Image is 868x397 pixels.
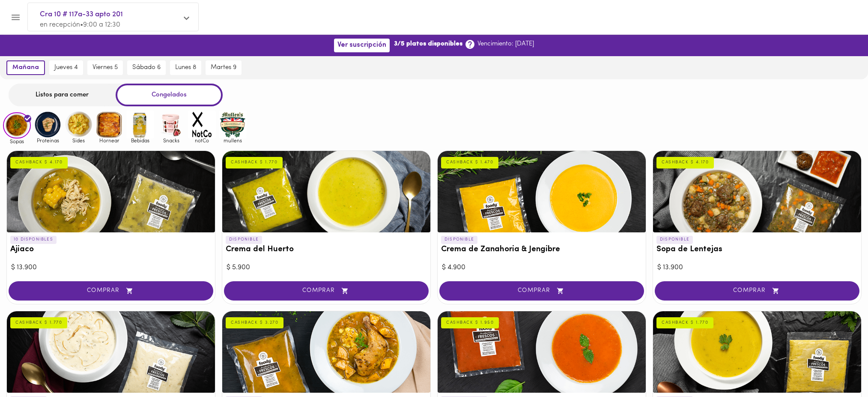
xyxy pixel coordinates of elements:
[438,311,646,393] div: Crema de Tomate
[65,111,92,138] img: Sides
[337,41,386,49] span: Ver suscripción
[7,311,215,393] div: Crema de cebolla
[10,317,67,328] div: CASHBACK $ 1.770
[219,111,247,138] img: mullens
[157,111,185,138] img: Snacks
[450,287,633,295] span: COMPRAR
[439,281,644,301] button: COMPRAR
[438,151,646,232] div: Crema de Zanahoria & Jengibre
[54,64,78,72] span: jueves 4
[656,245,858,254] h3: Sopa de Lentejas
[655,281,859,301] button: COMPRAR
[441,236,477,244] p: DISPONIBLE
[188,111,216,138] img: notCo
[116,84,223,106] div: Congelados
[12,64,39,72] span: mañana
[65,138,92,143] span: Sides
[188,138,216,143] span: notCo
[222,151,430,232] div: Crema del Huerto
[653,311,861,393] div: Crema de Ahuyama
[206,60,242,75] button: martes 9
[10,157,68,168] div: CASHBACK $ 4.170
[11,263,211,273] div: $ 13.900
[219,138,247,143] span: mullens
[132,64,161,72] span: sábado 6
[92,64,118,72] span: viernes 5
[6,60,45,75] button: mañana
[226,157,283,168] div: CASHBACK $ 1.770
[441,157,498,168] div: CASHBACK $ 1.470
[211,64,236,72] span: martes 9
[126,138,154,143] span: Bebidas
[127,60,166,75] button: sábado 6
[653,151,861,232] div: Sopa de Lentejas
[95,111,123,138] img: Hornear
[442,263,641,273] div: $ 4.900
[394,39,462,48] b: 3/5 platos disponibles
[87,60,123,75] button: viernes 5
[441,317,499,328] div: CASHBACK $ 1.950
[10,236,57,244] p: 10 DISPONIBLES
[657,263,857,273] div: $ 13.900
[334,39,390,52] button: Ver suscripción
[9,84,116,106] div: Listos para comer
[170,60,201,75] button: lunes 8
[656,317,713,328] div: CASHBACK $ 1.770
[9,281,213,301] button: COMPRAR
[226,245,427,254] h3: Crema del Huerto
[222,311,430,393] div: Sancocho Valluno
[226,236,262,244] p: DISPONIBLE
[235,287,418,295] span: COMPRAR
[34,138,62,143] span: Proteinas
[665,287,849,295] span: COMPRAR
[656,157,714,168] div: CASHBACK $ 4.170
[157,138,185,143] span: Snacks
[19,287,203,295] span: COMPRAR
[34,111,62,138] img: Proteinas
[40,9,178,20] span: Cra 10 # 117a-33 apto 201
[175,64,196,72] span: lunes 8
[656,236,693,244] p: DISPONIBLE
[95,138,123,143] span: Hornear
[3,112,31,139] img: Sopas
[224,281,429,301] button: COMPRAR
[5,7,26,28] button: Menu
[226,317,283,328] div: CASHBACK $ 3.270
[441,245,642,254] h3: Crema de Zanahoria & Jengibre
[40,21,120,28] span: en recepción • 9:00 a 12:30
[126,111,154,138] img: Bebidas
[49,60,83,75] button: jueves 4
[7,151,215,232] div: Ajiaco
[227,263,426,273] div: $ 5.900
[10,245,212,254] h3: Ajiaco
[477,39,534,48] p: Vencimiento: [DATE]
[3,138,31,144] span: Sopas
[818,347,859,388] iframe: Messagebird Livechat Widget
